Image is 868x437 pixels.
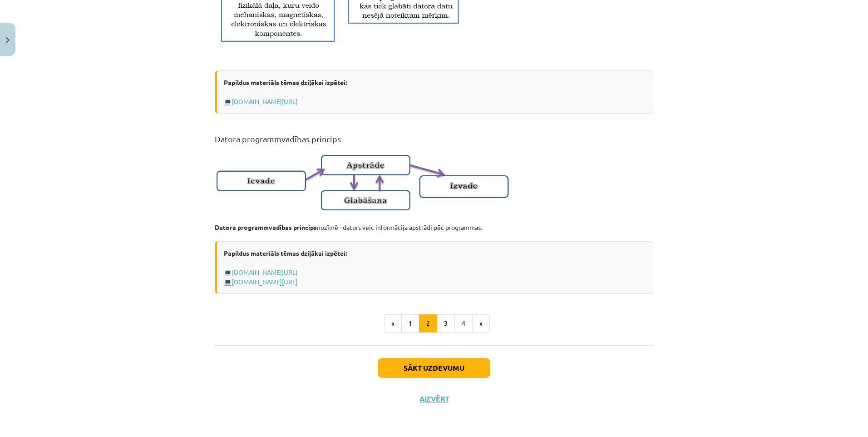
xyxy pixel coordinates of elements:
button: 1 [401,314,419,333]
a: [DOMAIN_NAME][URL] [232,278,298,286]
button: 3 [437,314,455,333]
p: nozīmē - dators veic informācija apstrādi pēc programmas. [215,223,653,232]
a: [DOMAIN_NAME][URL] [232,268,298,276]
h2: Datora programmvadības princips [215,123,653,145]
div: 💻 💻 [215,241,653,294]
button: 2 [419,314,437,333]
a: [DOMAIN_NAME][URL] [232,97,298,105]
strong: Papildus materiāls tēmas dziļākai izpētei: [224,249,347,257]
button: Aizvērt [417,394,451,403]
button: Sākt uzdevumu [378,358,490,378]
button: 4 [454,314,473,333]
div: 💻 [215,70,653,114]
button: « [384,314,402,333]
button: » [472,314,490,333]
strong: Papildus materiāls tēmas dziļākai izpētei: [224,78,347,86]
img: icon-close-lesson-0947bae3869378f0d4975bcd49f059093ad1ed9edebbc8119c70593378902aed.svg [6,37,10,43]
nav: Page navigation example [215,314,653,333]
strong: Datora programmvadības princips [215,223,317,231]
